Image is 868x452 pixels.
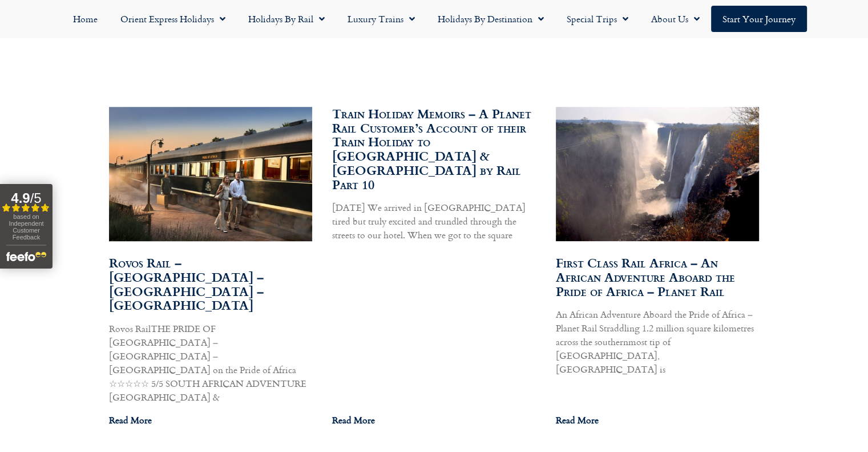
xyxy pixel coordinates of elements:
a: Holidays by Rail [237,6,336,32]
a: Start your Journey [711,6,807,32]
a: Rovos Rail – [GEOGRAPHIC_DATA] – [GEOGRAPHIC_DATA] – [GEOGRAPHIC_DATA] [109,253,264,314]
a: About Us [640,6,711,32]
a: Orient Express Holidays [109,6,237,32]
p: Rovos RailTHE PRIDE OF [GEOGRAPHIC_DATA] – [GEOGRAPHIC_DATA] – [GEOGRAPHIC_DATA] on the Pride of ... [109,322,313,404]
a: Pride Of Africa Train Holiday [109,107,313,241]
a: Train Holiday Memoirs – A Planet Rail Customer’s Account of their Train Holiday to [GEOGRAPHIC_DA... [332,104,531,194]
a: Victoria Falls by train [556,107,760,241]
a: Special Trips [555,6,640,32]
a: Luxury Trains [336,6,426,32]
img: Victoria Falls by train [552,106,761,242]
a: Read more about Train Holiday Memoirs – A Planet Rail Customer’s Account of their Train Holiday t... [332,413,375,427]
a: Read more about Rovos Rail – Cape Town – Pretoria – Victoria Falls [109,413,152,427]
p: An African Adventure Aboard the Pride of Africa – Planet Rail Straddling 1.2 million square kilom... [556,307,760,376]
nav: Menu [6,6,862,32]
a: First Class Rail Africa – An African Adventure Aboard the Pride of Africa – Planet Rail [556,253,735,301]
img: Pride Of Africa Train Holiday [107,105,313,243]
p: [DATE] We arrived in [GEOGRAPHIC_DATA] tired but truly excited and trundled through the streets t... [332,201,536,242]
a: Read more about First Class Rail Africa – An African Adventure Aboard the Pride of Africa – Plane... [556,413,599,427]
a: Holidays by Destination [426,6,555,32]
a: Home [62,6,109,32]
